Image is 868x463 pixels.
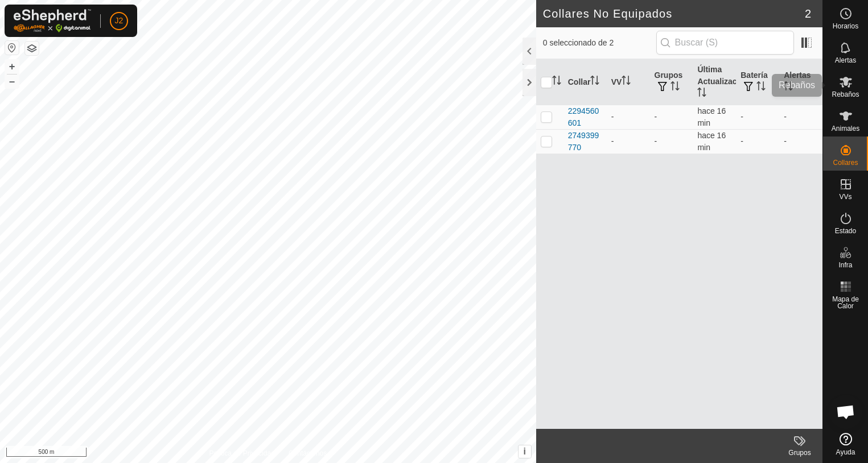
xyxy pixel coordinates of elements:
[829,395,863,429] div: Chat abierto
[832,125,859,132] span: Animales
[590,77,599,86] p-sorticon: Activar para ordenar
[805,5,811,22] span: 2
[832,91,859,98] span: Rebaños
[5,41,19,55] button: Restablecer Mapa
[670,83,680,92] p-sorticon: Activar para ordenar
[736,129,779,154] td: -
[833,159,858,166] span: Collares
[838,262,852,268] span: Infra
[779,105,822,129] td: -
[611,112,614,121] app-display-virtual-paddock-transition: -
[693,59,736,105] th: Última Actualización
[25,42,39,55] button: Capas del Mapa
[611,137,614,146] app-display-virtual-paddock-transition: -
[607,59,650,105] th: VV
[736,105,779,129] td: -
[568,105,602,129] div: 2294560601
[656,31,794,55] input: Buscar (S)
[823,428,868,460] a: Ayuda
[14,9,91,32] img: Logo Gallagher
[543,37,656,49] span: 0 seleccionado de 2
[5,75,19,88] button: –
[835,57,856,64] span: Alertas
[115,15,124,27] span: J2
[697,106,726,127] span: 9 sept 2025, 17:16
[543,7,805,20] h2: Collares No Equipados
[779,129,822,154] td: -
[756,83,766,92] p-sorticon: Activar para ordenar
[779,59,822,105] th: Alertas
[524,447,526,456] span: i
[519,445,531,458] button: i
[650,59,693,105] th: Grupos
[833,23,858,30] span: Horarios
[650,105,693,129] td: -
[835,228,856,234] span: Estado
[568,130,602,154] div: 2749399770
[209,448,274,458] a: Política de Privacidad
[784,83,793,92] p-sorticon: Activar para ordenar
[836,449,855,456] span: Ayuda
[552,77,561,86] p-sorticon: Activar para ordenar
[697,131,726,152] span: 9 sept 2025, 17:16
[563,59,607,105] th: Collar
[826,296,865,309] span: Mapa de Calor
[736,59,779,105] th: Batería
[839,193,851,200] span: VVs
[289,448,327,458] a: Contáctenos
[697,89,706,98] p-sorticon: Activar para ordenar
[622,77,631,86] p-sorticon: Activar para ordenar
[777,448,822,458] div: Grupos
[5,60,19,73] button: +
[650,129,693,154] td: -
